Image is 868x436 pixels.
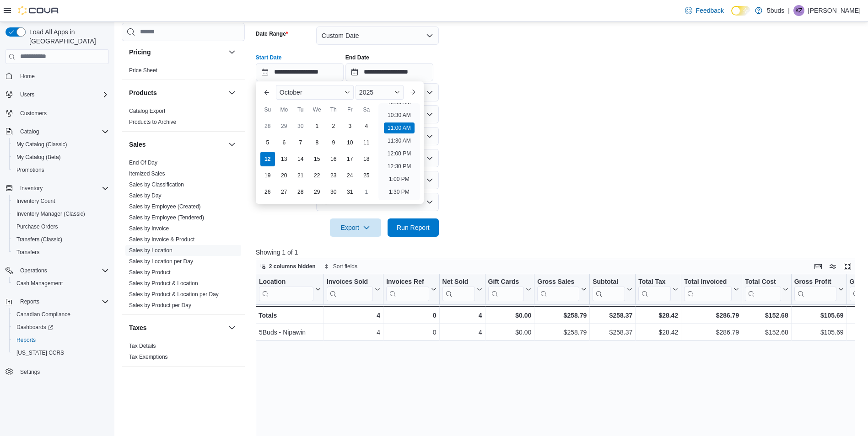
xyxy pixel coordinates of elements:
span: My Catalog (Classic) [13,139,109,150]
span: Home [16,70,109,82]
span: My Catalog (Beta) [16,154,61,161]
span: Canadian Compliance [13,309,109,320]
button: Sales [226,139,237,150]
span: Sales by Day [129,192,162,199]
button: Inventory Count [9,195,113,207]
button: Inventory Manager (Classic) [9,207,113,220]
a: Dashboards [13,322,57,333]
span: Sales by Classification [129,181,184,188]
div: Location [259,277,313,286]
button: Sort fields [320,261,361,272]
div: day-2 [326,119,341,133]
a: Sales by Location per Day [129,258,193,265]
a: Inventory Count [13,196,59,207]
input: Press the down key to enter a popover containing a calendar. Press the escape key to close the po... [256,63,344,81]
div: $152.68 [745,327,788,338]
button: Products [129,88,225,97]
button: Catalog [16,126,43,137]
span: Sales by Product & Location [129,280,198,287]
li: 2:00 PM [385,199,413,210]
div: day-13 [277,152,291,166]
div: Invoices Ref [386,277,429,301]
span: My Catalog (Classic) [16,141,67,148]
div: We [310,102,324,117]
div: day-4 [359,119,374,133]
button: Sales [129,140,225,149]
li: 12:30 PM [384,161,415,172]
span: Transfers (Classic) [13,234,109,245]
div: day-3 [343,119,357,133]
span: Settings [20,368,40,376]
a: Sales by Employee (Tendered) [129,214,204,221]
a: Sales by Invoice & Product [129,236,194,243]
div: Tu [293,102,308,117]
h3: Taxes [129,323,147,332]
div: day-24 [343,168,357,183]
span: My Catalog (Beta) [13,152,109,163]
button: Open list of options [426,133,433,140]
button: Purchase Orders [9,220,113,233]
label: Date Range [256,30,288,37]
span: Cash Management [13,278,109,289]
button: Transfers (Classic) [9,233,113,246]
a: Purchase Orders [13,221,62,232]
button: Cash Management [9,277,113,290]
span: Transfers (Classic) [16,236,62,243]
div: Button. Open the year selector. 2025 is currently selected. [356,85,404,100]
div: day-20 [277,168,291,183]
div: Gross Profit [794,277,836,286]
button: Export [330,218,381,237]
a: Customers [16,108,50,119]
button: Products [226,87,237,98]
span: Sort fields [333,263,357,270]
button: Location [259,277,321,301]
button: Gross Profit [794,277,843,301]
button: Gift Cards [488,277,531,301]
div: $105.69 [794,310,843,321]
a: Dashboards [9,321,113,334]
div: $28.42 [638,327,678,338]
div: day-29 [310,185,324,199]
div: day-1 [310,119,324,133]
a: Sales by Classification [129,181,184,188]
span: Sales by Location [129,247,173,254]
span: Catalog [16,126,109,137]
a: Inventory Manager (Classic) [13,208,89,219]
span: Sales by Employee (Tendered) [129,214,204,221]
div: Invoices Sold [327,277,373,301]
div: Gift Card Sales [488,277,524,301]
div: Fr [343,102,357,117]
button: Operations [2,264,113,277]
div: day-12 [260,152,275,166]
div: Products [122,106,245,131]
span: Users [20,91,34,98]
p: Showing 1 of 1 [256,248,862,257]
div: $0.00 [488,310,531,321]
a: Price Sheet [129,67,157,74]
input: Press the down key to open a popover containing a calendar. [345,63,433,81]
a: Sales by Product & Location [129,280,198,287]
a: Sales by Product per Day [129,302,191,308]
div: day-14 [293,152,308,166]
div: $286.79 [684,310,739,321]
a: Promotions [13,165,48,175]
button: Subtotal [593,277,632,301]
div: Th [326,102,341,117]
a: End Of Day [129,160,157,166]
div: 4 [327,327,380,338]
button: Pricing [129,48,225,57]
span: Dashboards [13,322,109,333]
span: 2025 [359,89,373,96]
div: day-25 [359,168,374,183]
span: Inventory Count [13,196,109,207]
p: [PERSON_NAME] [808,5,861,16]
input: Dark Mode [731,6,750,16]
span: KZ [795,5,802,16]
div: $0.00 [488,327,531,338]
span: Tax Details [129,342,156,350]
div: Net Sold [442,277,474,301]
div: Taxes [122,340,245,366]
li: 11:00 AM [384,122,415,133]
img: Cova [18,6,59,15]
span: October [280,89,302,96]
